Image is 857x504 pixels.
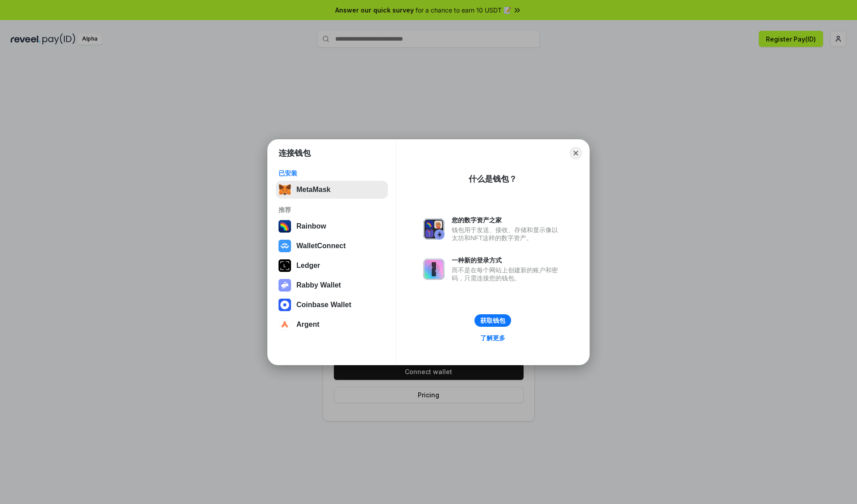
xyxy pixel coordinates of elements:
[276,296,388,314] button: Coinbase Wallet
[570,147,582,159] button: Close
[279,183,291,196] img: svg+xml,%3Csvg%20fill%3D%22none%22%20height%3D%2233%22%20viewBox%3D%220%200%2035%2033%22%20width%...
[452,226,562,242] div: 钱包用于发送、接收、存储和显示像以太坊和NFT这样的数字资产。
[296,301,351,309] div: Coinbase Wallet
[279,220,291,233] img: svg+xml,%3Csvg%20width%3D%22120%22%20height%3D%22120%22%20viewBox%3D%220%200%20120%20120%22%20fil...
[276,257,388,275] button: Ledger
[276,276,388,294] button: Rabby Wallet
[276,237,388,255] button: WalletConnect
[276,181,388,199] button: MetaMask
[279,148,311,158] h1: 连接钱包
[276,316,388,333] button: Argent
[279,279,291,292] img: svg+xml,%3Csvg%20xmlns%3D%22http%3A%2F%2Fwww.w3.org%2F2000%2Fsvg%22%20fill%3D%22none%22%20viewBox...
[296,222,326,230] div: Rainbow
[423,218,445,240] img: svg+xml,%3Csvg%20xmlns%3D%22http%3A%2F%2Fwww.w3.org%2F2000%2Fsvg%22%20fill%3D%22none%22%20viewBox...
[276,217,388,235] button: Rainbow
[279,169,385,177] div: 已安装
[452,216,562,224] div: 您的数字资产之家
[279,206,385,214] div: 推荐
[296,281,341,289] div: Rabby Wallet
[279,299,291,311] img: svg+xml,%3Csvg%20width%3D%2228%22%20height%3D%2228%22%20viewBox%3D%220%200%2028%2028%22%20fill%3D...
[480,317,505,325] div: 获取钱包
[296,262,320,270] div: Ledger
[279,318,291,331] img: svg+xml,%3Csvg%20width%3D%2228%22%20height%3D%2228%22%20viewBox%3D%220%200%2028%2028%22%20fill%3D...
[423,258,445,280] img: svg+xml,%3Csvg%20xmlns%3D%22http%3A%2F%2Fwww.w3.org%2F2000%2Fsvg%22%20fill%3D%22none%22%20viewBox...
[279,259,291,272] img: svg+xml,%3Csvg%20xmlns%3D%22http%3A%2F%2Fwww.w3.org%2F2000%2Fsvg%22%20width%3D%2228%22%20height%3...
[279,240,291,252] img: svg+xml,%3Csvg%20width%3D%2228%22%20height%3D%2228%22%20viewBox%3D%220%200%2028%2028%22%20fill%3D...
[474,314,511,327] button: 获取钱包
[296,321,320,329] div: Argent
[452,266,562,282] div: 而不是在每个网站上创建新的账户和密码，只需连接您的钱包。
[475,332,511,344] a: 了解更多
[452,256,562,264] div: 一种新的登录方式
[296,186,330,194] div: MetaMask
[296,242,346,250] div: WalletConnect
[480,334,505,342] div: 了解更多
[469,174,517,184] div: 什么是钱包？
